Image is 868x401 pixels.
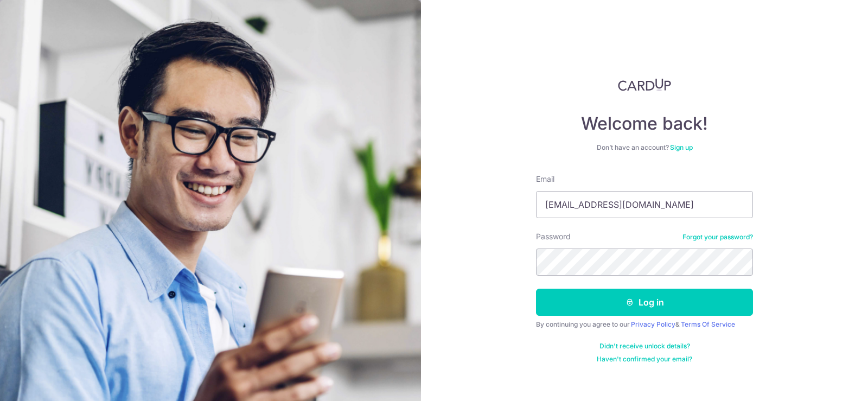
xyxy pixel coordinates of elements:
[536,231,571,242] label: Password
[599,342,690,351] a: Didn't receive unlock details?
[597,355,692,364] a: Haven't confirmed your email?
[681,320,735,328] a: Terms Of Service
[631,320,675,328] a: Privacy Policy
[682,233,753,241] a: Forgot your password?
[536,143,753,152] div: Don’t have an account?
[536,320,753,329] div: By continuing you agree to our &
[536,191,753,218] input: Enter your Email
[536,113,753,135] h4: Welcome back!
[536,289,753,316] button: Log in
[670,143,693,151] a: Sign up
[618,78,671,91] img: CardUp Logo
[536,174,554,184] label: Email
